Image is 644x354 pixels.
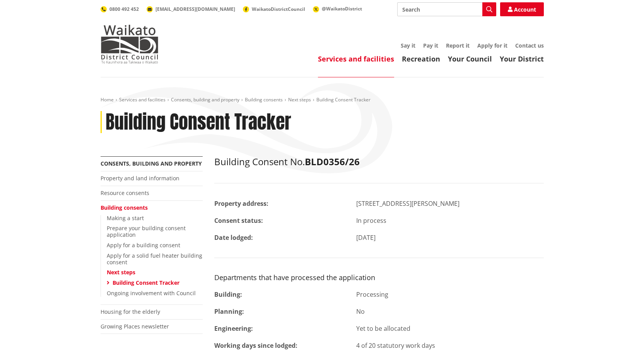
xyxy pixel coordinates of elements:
a: Pay it [423,42,438,49]
a: WaikatoDistrictCouncil [243,6,305,12]
input: Search input [397,2,496,16]
a: Building consents [245,96,283,103]
img: Waikato District Council - Te Kaunihera aa Takiwaa o Waikato [101,25,159,63]
a: Recreation [402,54,440,63]
a: Report it [446,42,470,49]
a: @WaikatoDistrict [313,5,362,12]
span: Building Consent Tracker [316,96,371,103]
a: Property and land information [101,174,179,182]
h1: Building Consent Tracker [106,111,291,133]
a: Ongoing involvement with Council [107,289,196,297]
a: Resource consents [101,189,149,197]
a: Next steps [107,268,135,276]
a: Growing Places newsletter [101,323,169,330]
a: [EMAIL_ADDRESS][DOMAIN_NAME] [147,6,235,12]
a: Say it [401,42,415,49]
a: Contact us [515,42,544,49]
span: [EMAIL_ADDRESS][DOMAIN_NAME] [155,6,235,12]
span: 0800 492 452 [109,6,139,12]
a: Housing for the elderly [101,308,160,315]
a: Prepare your building consent application [107,224,186,238]
a: Consents, building and property [101,160,202,167]
a: Apply for it [477,42,507,49]
div: In process [350,216,550,225]
a: Next steps [288,96,311,103]
a: Your District [500,54,544,63]
a: Building Consent Tracker [113,279,179,286]
strong: Property address: [214,199,268,208]
h2: Building Consent No. [214,156,544,168]
a: Services and facilities [318,54,394,63]
div: 4 of 20 statutory work days [350,341,550,350]
strong: Engineering: [214,324,253,333]
a: Apply for a solid fuel heater building consent​ [107,252,202,266]
div: No [350,307,550,316]
h3: Departments that have processed the application [214,274,544,282]
strong: Date lodged: [214,233,253,242]
strong: Working days since lodged: [214,341,297,350]
a: Services and facilities [119,96,166,103]
a: Building consents [101,204,148,211]
span: @WaikatoDistrict [322,5,362,12]
a: Your Council [448,54,492,63]
strong: BLD0356/26 [305,155,360,168]
a: Consents, building and property [171,96,239,103]
nav: breadcrumb [101,97,544,103]
a: 0800 492 452 [101,6,139,12]
a: Home [101,96,114,103]
div: Yet to be allocated [350,324,550,333]
strong: Consent status: [214,216,263,225]
div: [DATE] [350,233,550,242]
strong: Building: [214,290,242,299]
div: Processing [350,290,550,299]
div: [STREET_ADDRESS][PERSON_NAME] [350,199,550,208]
span: WaikatoDistrictCouncil [252,6,305,12]
a: Account [500,2,544,16]
a: Apply for a building consent [107,241,180,249]
a: Making a start [107,214,144,222]
strong: Planning: [214,307,244,316]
